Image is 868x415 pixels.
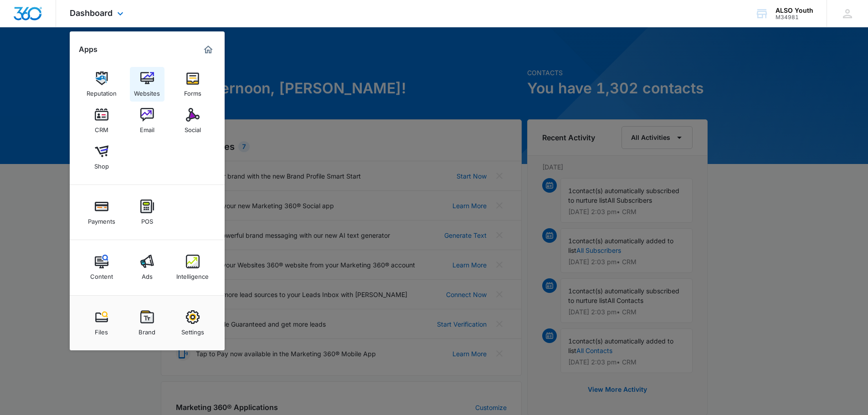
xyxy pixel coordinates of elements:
[175,306,210,340] a: Settings
[84,195,119,230] a: Payments
[130,67,164,102] a: Websites
[776,14,813,20] div: account id
[176,268,209,280] div: Intelligence
[130,103,164,138] a: Email
[87,85,117,97] div: Reputation
[181,324,204,336] div: Settings
[140,122,154,133] div: Email
[95,122,108,133] div: CRM
[130,250,164,285] a: Ads
[70,8,113,18] span: Dashboard
[175,103,210,138] a: Social
[84,250,119,285] a: Content
[130,195,164,230] a: POS
[776,7,813,14] div: account name
[84,67,119,102] a: Reputation
[175,250,210,285] a: Intelligence
[95,324,108,336] div: Files
[84,140,119,174] a: Shop
[142,268,153,280] div: Ads
[94,158,109,170] div: Shop
[201,42,216,57] a: Marketing 360® Dashboard
[84,103,119,138] a: CRM
[88,213,115,225] div: Payments
[130,306,164,340] a: Brand
[185,122,201,133] div: Social
[139,324,155,336] div: Brand
[141,213,153,225] div: POS
[134,85,160,97] div: Websites
[90,268,113,280] div: Content
[84,306,119,340] a: Files
[175,67,210,102] a: Forms
[79,45,98,54] h2: Apps
[184,85,201,97] div: Forms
